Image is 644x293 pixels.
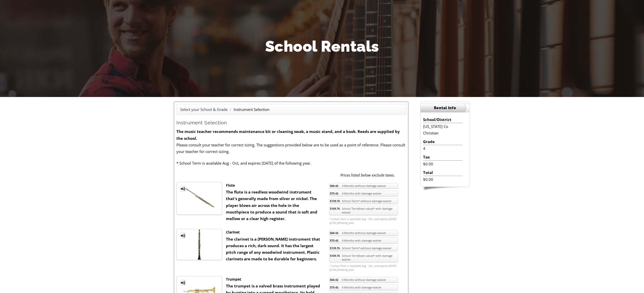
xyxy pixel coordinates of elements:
[176,160,406,166] p: * School Term is available Aug - Oct, and expires [DATE] of the following year.
[330,199,340,203] span: $139.76
[329,191,398,197] a: $75.424 Months with damage waiver
[423,123,462,136] li: [US_STATE] Co Christian
[226,229,322,236] div: Clarinet
[180,233,186,238] a: MP3 Clip
[182,182,217,214] img: th_1fc34dab4bdaff02a3697e89cb8f30dd_1334771667FluteTM.jpg
[421,104,470,112] h2: Rental Info
[330,184,338,188] span: $60.42
[423,176,462,183] li: $0.00
[330,231,338,235] span: $60.42
[330,207,340,210] span: $169.76
[330,246,340,250] span: $139.76
[420,187,470,191] img: sidebar-footer.png
[329,253,398,262] a: $169.76School Term(best value)* with damage waiver
[226,237,320,262] strong: The clarinet is a [PERSON_NAME] instrument that produces a rich, dark sound. It has the largest p...
[330,191,338,195] span: $75.42
[226,276,322,283] div: Trumpet
[176,142,406,155] p: Please consult your teacher for correct sizing. The suggestions provided below are to be used as ...
[174,36,470,57] h1: School Rentals
[330,254,340,258] span: $169.76
[176,129,400,141] strong: The music teacher recommends maintenance kit or cleaning swab, a music stand, and a book. Reeds a...
[228,107,233,112] span: /
[330,239,338,242] span: $75.42
[330,278,338,282] span: $60.42
[329,245,398,251] a: $139.76School Term* without damage waiver
[226,189,317,221] strong: The flute is a reedless woodwind instrument that's generally made from silver or nickel. The play...
[180,107,227,112] a: Select your School & Grade
[330,285,338,289] span: $75.42
[329,264,398,271] em: * School Term is available Aug - Oct, and expires [DATE] of the following year.
[329,285,398,290] a: $75.424 Months with damage waiver
[180,186,186,191] a: MP3 Clip
[226,182,322,189] div: Flute
[234,106,269,113] li: Instrument Selection
[329,206,398,216] a: $169.76School Term(best value)* with damage waiver
[423,161,462,167] li: $0.00
[180,280,186,285] a: MP3 Clip
[423,138,462,145] li: Grade
[423,116,462,123] li: School/District
[329,230,398,236] a: $60.424 Months without damage waiver
[329,183,398,189] a: $60.424 Months without damage waiver
[329,198,398,204] a: $139.76School Term* without damage waiver
[329,217,398,225] em: * School Term is available Aug - Oct, and expires [DATE] of the following year.
[423,154,462,161] li: Tax
[340,172,395,178] em: Prices listed below exclude taxes.
[329,238,398,243] a: $75.424 Months with damage waiver
[423,169,462,176] li: Total
[183,229,215,260] img: th_1fc34dab4bdaff02a3697e89cb8f30dd_1328556165CLAR.jpg
[176,120,406,126] h2: Instrument Selection
[423,145,462,152] li: 4
[329,277,398,283] a: $60.424 Months without damage waiver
